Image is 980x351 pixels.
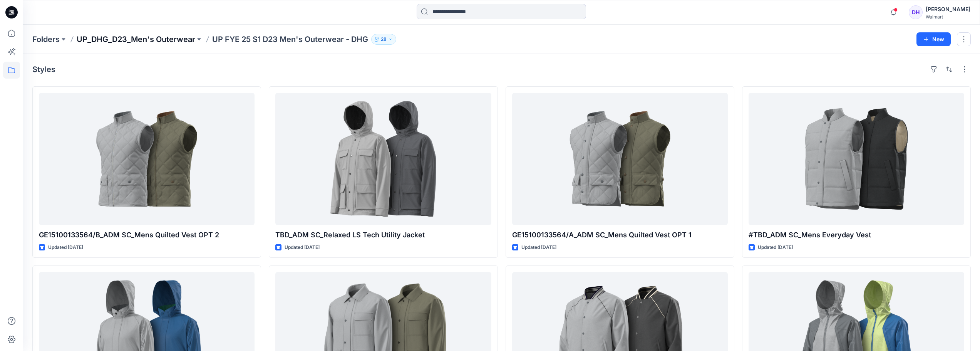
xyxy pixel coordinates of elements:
[749,93,964,225] a: #TBD_ADM SC_Mens Everyday Vest
[512,230,728,240] p: GE15100133564/A_ADM SC_Mens Quilted Vest OPT 1
[381,35,387,44] p: 28
[275,230,491,240] p: TBD_ADM SC_Relaxed LS Tech Utility Jacket
[32,65,55,74] h4: Styles
[926,5,970,14] div: [PERSON_NAME]
[39,93,255,225] a: GE15100133564/B_ADM SC_Mens Quilted Vest OPT 2
[749,230,964,240] p: #TBD_ADM SC_Mens Everyday Vest
[275,93,491,225] a: TBD_ADM SC_Relaxed LS Tech Utility Jacket
[521,244,556,252] p: Updated [DATE]
[909,5,923,19] div: DH
[371,34,396,45] button: 28
[77,34,195,45] a: UP_DHG_D23_Men's Outerwear
[926,14,970,20] div: Walmart
[512,93,728,225] a: GE15100133564/A_ADM SC_Mens Quilted Vest OPT 1
[32,34,60,45] a: Folders
[212,34,368,45] p: UP FYE 25 S1 D23 Men's Outerwear - DHG
[758,244,793,252] p: Updated [DATE]
[916,32,951,46] button: New
[285,244,320,252] p: Updated [DATE]
[39,230,255,240] p: GE15100133564/B_ADM SC_Mens Quilted Vest OPT 2
[48,244,83,252] p: Updated [DATE]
